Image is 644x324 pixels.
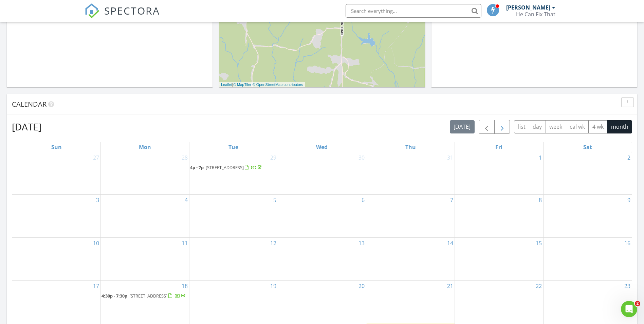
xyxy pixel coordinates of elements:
[479,120,495,134] button: Previous month
[514,120,529,133] button: list
[607,120,632,133] button: month
[92,152,100,163] a: Go to July 27, 2025
[180,152,189,163] a: Go to July 28, 2025
[446,281,455,291] a: Go to August 21, 2025
[189,195,278,237] td: Go to August 5, 2025
[12,280,101,323] td: Go to August 17, 2025
[455,195,544,237] td: Go to August 8, 2025
[137,142,152,152] a: Monday
[12,100,47,109] span: Calendar
[189,280,278,323] td: Go to August 19, 2025
[534,281,543,291] a: Go to August 22, 2025
[537,195,543,205] a: Go to August 8, 2025
[626,195,632,205] a: Go to August 9, 2025
[12,195,101,237] td: Go to August 3, 2025
[129,293,167,299] span: [STREET_ADDRESS]
[366,280,455,323] td: Go to August 21, 2025
[183,195,189,205] a: Go to August 4, 2025
[92,281,100,291] a: Go to August 17, 2025
[102,293,127,299] span: 4:30p - 7:30p
[623,281,632,291] a: Go to August 23, 2025
[566,120,589,133] button: cal wk
[190,164,204,170] span: 4p - 7p
[269,238,278,249] a: Go to August 12, 2025
[494,120,510,134] button: Next month
[92,238,100,249] a: Go to August 10, 2025
[102,293,187,299] a: 4:30p - 7:30p [STREET_ADDRESS]
[272,195,278,205] a: Go to August 5, 2025
[446,152,455,163] a: Go to July 31, 2025
[104,3,160,18] span: SPECTORA
[221,83,232,87] a: Leaflet
[278,152,366,195] td: Go to July 30, 2025
[269,152,278,163] a: Go to July 29, 2025
[12,120,41,133] h2: [DATE]
[357,152,366,163] a: Go to July 30, 2025
[85,3,99,18] img: The Best Home Inspection Software - Spectora
[101,195,189,237] td: Go to August 4, 2025
[12,237,101,280] td: Go to August 10, 2025
[449,195,455,205] a: Go to August 7, 2025
[546,120,566,133] button: week
[269,281,278,291] a: Go to August 19, 2025
[543,195,632,237] td: Go to August 9, 2025
[543,152,632,195] td: Go to August 2, 2025
[455,237,544,280] td: Go to August 15, 2025
[635,301,640,306] span: 2
[346,4,481,18] input: Search everything...
[366,195,455,237] td: Go to August 7, 2025
[543,237,632,280] td: Go to August 16, 2025
[206,164,244,170] span: [STREET_ADDRESS]
[315,142,329,152] a: Wednesday
[534,238,543,249] a: Go to August 15, 2025
[180,281,189,291] a: Go to August 18, 2025
[404,142,417,152] a: Thursday
[446,238,455,249] a: Go to August 14, 2025
[102,292,188,300] a: 4:30p - 7:30p [STREET_ADDRESS]
[189,152,278,195] td: Go to July 29, 2025
[357,281,366,291] a: Go to August 20, 2025
[85,9,160,23] a: SPECTORA
[455,152,544,195] td: Go to August 1, 2025
[537,152,543,163] a: Go to August 1, 2025
[95,195,100,205] a: Go to August 3, 2025
[50,142,63,152] a: Sunday
[626,152,632,163] a: Go to August 2, 2025
[278,280,366,323] td: Go to August 20, 2025
[253,83,303,87] a: © OpenStreetMap contributors
[233,83,252,87] a: © MapTiler
[190,164,277,172] a: 4p - 7p [STREET_ADDRESS]
[227,142,240,152] a: Tuesday
[357,238,366,249] a: Go to August 13, 2025
[278,237,366,280] td: Go to August 13, 2025
[450,120,475,133] button: [DATE]
[582,142,593,152] a: Saturday
[621,301,637,317] iframe: Intercom live chat
[494,142,504,152] a: Friday
[219,82,305,88] div: |
[529,120,546,133] button: day
[543,280,632,323] td: Go to August 23, 2025
[101,152,189,195] td: Go to July 28, 2025
[360,195,366,205] a: Go to August 6, 2025
[455,280,544,323] td: Go to August 22, 2025
[190,164,263,170] a: 4p - 7p [STREET_ADDRESS]
[588,120,607,133] button: 4 wk
[366,152,455,195] td: Go to July 31, 2025
[506,4,550,11] div: [PERSON_NAME]
[189,237,278,280] td: Go to August 12, 2025
[12,152,101,195] td: Go to July 27, 2025
[101,237,189,280] td: Go to August 11, 2025
[623,238,632,249] a: Go to August 16, 2025
[366,237,455,280] td: Go to August 14, 2025
[278,195,366,237] td: Go to August 6, 2025
[180,238,189,249] a: Go to August 11, 2025
[101,280,189,323] td: Go to August 18, 2025
[516,11,555,18] div: He Can Fix That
